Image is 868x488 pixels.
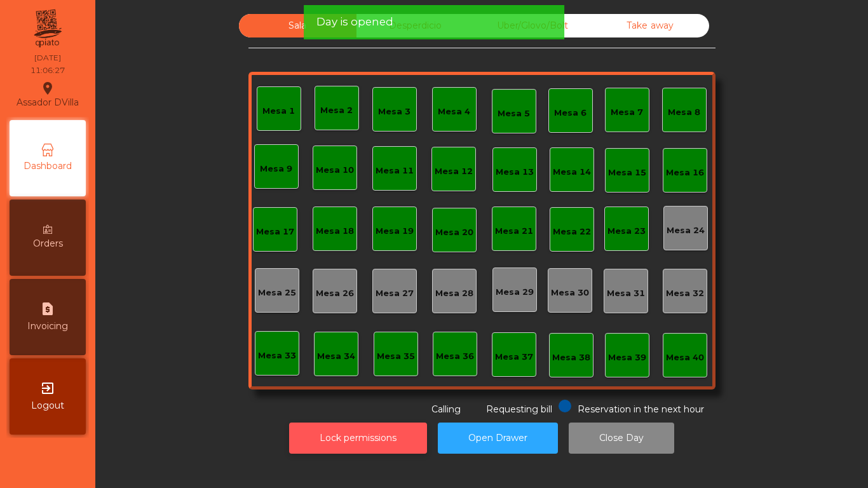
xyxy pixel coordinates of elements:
[376,165,414,177] div: Mesa 11
[378,105,410,118] div: Mesa 3
[31,65,65,76] div: 11:06:27
[27,320,68,333] span: Invoicing
[320,104,353,117] div: Mesa 2
[608,166,646,179] div: Mesa 15
[495,351,533,363] div: Mesa 37
[258,349,296,362] div: Mesa 33
[316,14,393,30] span: Day is opened
[239,14,356,37] div: Sala
[316,164,354,177] div: Mesa 10
[496,166,534,179] div: Mesa 13
[666,166,704,179] div: Mesa 16
[40,301,55,316] i: request_page
[496,286,534,299] div: Mesa 29
[578,403,704,415] span: Reservation in the next hour
[256,226,294,238] div: Mesa 17
[289,423,427,454] button: Lock permissions
[554,107,587,119] div: Mesa 6
[498,107,530,120] div: Mesa 5
[553,166,591,179] div: Mesa 14
[666,351,704,364] div: Mesa 40
[607,287,645,300] div: Mesa 31
[435,226,473,239] div: Mesa 20
[40,81,55,96] i: location_on
[40,381,55,396] i: exit_to_app
[435,165,473,178] div: Mesa 12
[376,225,414,238] div: Mesa 19
[34,52,61,64] div: [DATE]
[376,287,414,300] div: Mesa 27
[438,423,558,454] button: Open Drawer
[438,105,470,118] div: Mesa 4
[258,287,296,299] div: Mesa 25
[592,14,709,37] div: Take away
[316,225,354,238] div: Mesa 18
[260,163,292,175] div: Mesa 9
[668,106,700,119] div: Mesa 8
[33,237,63,250] span: Orders
[316,287,354,300] div: Mesa 26
[32,6,63,51] img: qpiato
[569,423,674,454] button: Close Day
[436,350,474,363] div: Mesa 36
[435,287,473,300] div: Mesa 28
[17,79,79,111] div: Assador DVilla
[666,287,704,300] div: Mesa 32
[611,106,643,119] div: Mesa 7
[495,225,533,238] div: Mesa 21
[607,225,646,238] div: Mesa 23
[667,224,705,237] div: Mesa 24
[31,399,64,412] span: Logout
[24,159,72,173] span: Dashboard
[551,287,589,299] div: Mesa 30
[608,351,646,364] div: Mesa 39
[431,403,461,415] span: Calling
[486,403,552,415] span: Requesting bill
[552,351,590,364] div: Mesa 38
[553,226,591,238] div: Mesa 22
[377,350,415,363] div: Mesa 35
[262,105,295,118] div: Mesa 1
[317,350,355,363] div: Mesa 34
